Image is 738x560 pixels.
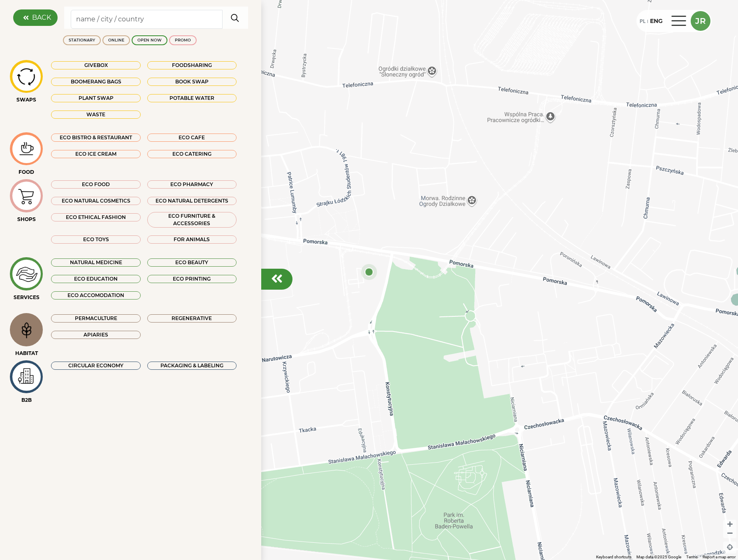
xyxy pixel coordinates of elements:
[640,16,645,25] div: PL
[13,139,40,159] img: icon-image
[10,96,43,104] div: SWAPS
[69,37,95,43] div: STATIONARY
[51,94,140,102] div: Plant swap
[147,362,237,370] div: PACKAGING & LABELING
[147,134,237,142] div: ECO CAFE
[13,65,40,88] img: icon-image
[650,17,663,25] div: ENG
[13,183,40,209] img: icon-image
[51,258,140,267] div: NATURAL MEDICINE
[51,331,140,339] div: Apiaries
[51,150,140,158] div: ECO ICE CREAM
[686,555,698,559] a: Terms (opens in new tab)
[147,150,237,158] div: ECO CATERING
[51,111,140,119] div: Waste
[51,197,140,205] div: ECO NATURAL COSMETICS
[147,180,237,189] div: ECO PHARMACY
[227,9,243,26] img: search.svg
[51,213,140,221] div: ECO ETHICAL FASHION
[51,61,140,69] div: Givebox
[175,37,191,43] div: PROMO
[147,235,237,244] div: FOR ANIMALS
[51,291,140,300] div: ECO ACCOMODATION
[10,294,43,301] div: SERVICES
[51,275,140,283] div: ECO EDUCATION
[147,212,237,228] div: ECO FURNITURE & ACCESSORIES
[51,362,140,370] div: CIRCULAR ECONOMY
[10,168,43,176] div: FOOD
[137,37,162,43] div: OPEN NOW
[13,260,40,288] img: icon-image
[51,78,140,86] div: Boomerang bags
[51,180,140,189] div: ECO FOOD
[147,258,237,267] div: ECO BEAUTY
[691,11,710,31] button: JR
[71,10,223,29] input: Search
[147,275,237,283] div: ECO PRINTING
[636,555,681,559] span: Map data ©2025 Google
[147,314,237,323] div: Regenerative
[51,314,140,323] div: Permaculture
[32,13,51,23] label: BACK
[596,554,631,560] button: Keyboard shortcuts
[10,396,43,404] div: B2B
[147,94,237,102] div: Potable water
[108,37,124,43] div: ONLINE
[13,317,40,343] img: icon-image
[147,197,237,205] div: ECO NATURAL DETERGENTS
[147,78,237,86] div: Book swap
[703,555,736,559] a: Report a map error
[10,350,43,357] div: HABITAT
[13,364,40,389] img: icon-image
[51,134,140,142] div: ECO BISTRO & RESTAURANT
[147,61,237,69] div: Foodsharing
[51,235,140,244] div: ECO TOYS
[10,216,43,223] div: SHOPS
[645,18,650,25] div: |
